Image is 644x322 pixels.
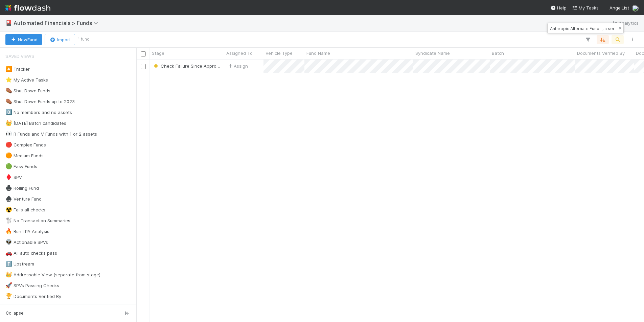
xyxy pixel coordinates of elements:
button: NewFund [5,34,42,45]
span: AngelList [609,5,629,10]
span: ⚰️ [5,88,12,93]
input: Toggle Row Selected [141,64,146,69]
span: 🟠 [5,153,12,158]
div: Fails all checks [5,206,45,214]
span: Collapse [6,310,24,316]
span: Stage [152,50,164,56]
div: R Funds and V Funds with 1 or 2 assets [5,130,97,138]
img: logo-inverted-e16ddd16eac7371096b0.svg [5,2,50,14]
span: 🚗 [5,250,12,256]
span: 🏆 [5,293,12,299]
span: 0️⃣ [5,109,12,115]
span: 🔴 [5,142,12,147]
span: ⬆️ [5,261,12,267]
div: Complex Funds [5,141,46,149]
div: [DATE] Batch candidates [5,119,66,128]
span: My Tasks [572,5,599,10]
span: Fund Name [306,50,330,56]
div: Documents Verified By [5,292,61,301]
div: No Transaction Summaries [5,216,70,225]
span: ♣️ [5,185,12,191]
div: Medium Funds [5,152,44,160]
input: Search... [549,24,616,32]
div: Rolling Fund [5,184,39,192]
div: Run LPA Analysis [5,227,49,236]
div: Shut Down Funds [5,87,50,95]
span: Check Failure Since Approved (SPV) [161,63,237,69]
span: 🐩 [5,217,12,223]
span: 🚀 [5,282,12,288]
span: 🟢 [5,163,12,169]
div: Tracker [5,65,30,73]
span: Syndicate Name [415,50,450,56]
div: No members and no assets [5,108,72,117]
span: Automated Financials > Funds [14,20,101,26]
div: Shut Down Funds up to 2023 [5,97,75,106]
span: 👀 [5,131,12,137]
span: 🎴 [5,20,12,26]
span: ♠️ [5,196,12,202]
span: ☢️ [5,207,12,212]
div: Help [550,4,567,11]
span: 🔥 [5,228,12,234]
span: ♦️ [5,174,12,180]
span: 👑 [5,272,12,277]
span: Vehicle Type [266,50,293,56]
span: Documents Verified By [577,50,625,56]
div: Venture Fund [5,195,42,203]
div: Actionable SPVs [5,238,48,247]
span: Assign [227,63,248,69]
div: All auto checks pass [5,249,57,257]
div: SPV [5,173,22,182]
span: ⚰️ [5,98,12,104]
div: SPVs Passing Checks [5,281,59,290]
small: 1 fund [78,36,90,42]
div: Upstream [5,260,34,268]
button: Import [45,34,75,45]
span: 👑 [5,120,12,126]
div: Easy Funds [5,162,37,171]
div: Addressable View (separate from stage) [5,271,100,279]
img: avatar_5ff1a016-d0ce-496a-bfbe-ad3802c4d8a0.png [632,5,639,11]
div: Passes all Asset Document Checks [5,303,88,312]
input: Toggle All Rows Selected [141,51,146,56]
a: Analytics [612,19,639,27]
span: ⭐ [5,77,12,83]
span: 👽 [5,239,12,245]
span: Assigned To [226,50,253,56]
span: Batch [492,50,504,56]
span: Saved Views [5,49,34,63]
div: My Active Tasks [5,76,48,84]
span: 🔼 [5,66,12,72]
